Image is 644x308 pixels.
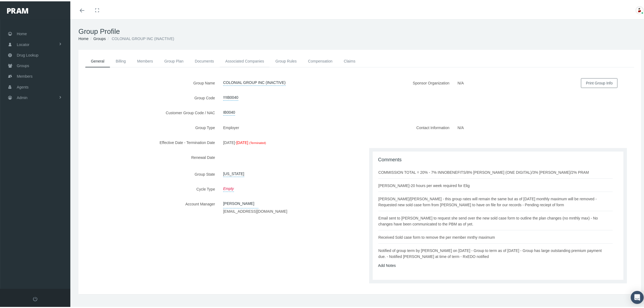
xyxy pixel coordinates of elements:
[360,122,454,141] label: Contact Information
[17,49,38,59] span: Drug Lookup
[223,198,258,207] a: [PERSON_NAME]
[378,233,500,239] div: Received Sold case form to remove the per member mnthy maximum
[17,38,29,48] span: Locator
[17,59,29,70] span: Groups
[458,122,468,129] label: N/A
[7,7,28,12] img: PRAM_20_x_78.png
[378,246,613,258] div: Notified of group term by [PERSON_NAME] on [DATE] - Group to term as of [DATE] - Group has large ...
[458,77,468,86] label: N/A
[78,183,219,192] label: Cycle Type
[131,54,158,66] a: Members
[223,92,238,99] a: !!!IB0040
[78,92,219,101] label: Group Code
[17,70,32,80] span: Members
[223,168,244,176] a: [US_STATE]
[378,262,396,266] a: Add Notes
[78,26,641,34] h1: Group Profile
[378,168,594,174] div: COMMISSION TOTAL = 20% - 7% INNOBENEFITS/8% [PERSON_NAME] (ONE DIGITAL)/3% [PERSON_NAME]/2% PRAM
[338,54,361,66] a: Claims
[93,35,106,40] a: Groups
[78,77,219,86] label: Group Name
[112,35,174,40] span: COLONIAL GROUP INC (INACTIVE)
[78,168,219,178] label: Group State
[189,54,220,66] a: Documents
[219,136,360,146] div: -
[223,183,234,191] span: Empty
[17,81,29,91] span: Agents
[223,207,287,213] label: [EMAIL_ADDRESS][DOMAIN_NAME]
[223,107,235,114] a: IB0040
[223,77,286,84] a: COLONIAL GROUP INC (INACTIVE)
[110,54,131,66] a: Billing
[78,198,219,215] label: Account Manager
[17,27,27,38] span: Home
[78,136,219,146] label: Effective Date - Termination Date
[360,77,454,89] label: Sponsor Organization
[631,290,644,303] div: Open Intercom Messenger
[302,54,338,66] a: Compensation
[78,151,219,162] label: Renewal Date
[581,77,617,87] button: Print Group Info
[378,156,618,162] h1: Comments
[249,137,270,146] label: (Terminated)
[17,91,28,101] span: Admin
[378,195,613,207] div: [PERSON_NAME]/[PERSON_NAME] - this group rates will remain the same but as of [DATE] monthly maxi...
[223,122,243,131] label: Employer
[220,54,270,66] a: Associated Companies
[159,54,189,66] a: Group Plan
[378,181,475,187] div: [PERSON_NAME]-20 hours per week required for Elig
[78,122,219,131] label: Group Type
[636,5,644,13] img: S_Profile_Picture_701.jpg
[78,35,88,40] a: Home
[236,136,248,146] label: [DATE]
[378,214,613,226] div: Email sent to [PERSON_NAME] to request she send over the new sold case form to outline the plan c...
[85,54,110,66] a: General
[270,54,302,66] a: Group Rules
[223,136,235,146] label: [DATE]
[78,107,219,116] label: Customer Group Code / NAC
